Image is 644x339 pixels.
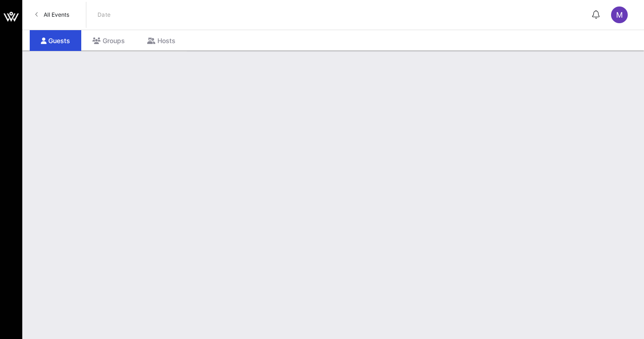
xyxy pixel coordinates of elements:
[30,30,81,51] div: Guests
[44,11,69,18] span: All Events
[98,10,111,19] p: Date
[611,6,628,23] div: M
[30,7,75,22] a: All Events
[81,30,136,51] div: Groups
[616,10,623,19] span: M
[136,30,187,51] div: Hosts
